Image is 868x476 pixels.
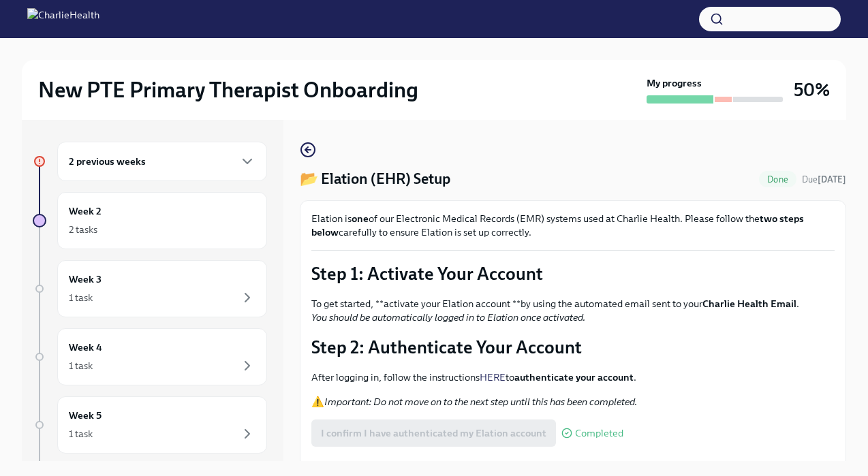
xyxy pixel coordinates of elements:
[647,76,702,90] strong: My progress
[759,174,796,185] span: Done
[300,169,450,189] h4: 📂 Elation (EHR) Setup
[818,174,846,185] strong: [DATE]
[57,142,267,181] div: 2 previous weeks
[311,311,585,323] em: You should be automatically logged in to Elation once activated.
[69,427,93,441] div: 1 task
[794,78,830,102] h3: 50%
[33,328,267,385] a: Week 41 task
[702,298,796,310] strong: Charlie Health Email
[69,291,93,304] div: 1 task
[69,340,102,355] h6: Week 4
[69,154,146,169] h6: 2 previous weeks
[352,212,369,225] strong: one
[311,335,835,360] p: Step 2: Authenticate Your Account
[311,370,835,384] p: After logging in, follow the instructions to .
[802,173,846,186] span: August 22nd, 2025 09:00
[69,272,102,287] h6: Week 3
[480,371,506,383] a: HERE
[311,297,835,324] p: To get started, **activate your Elation account **by using the automated email sent to your .
[69,408,102,423] h6: Week 5
[69,223,97,236] div: 2 tasks
[311,395,835,409] p: ⚠️
[38,76,418,104] h2: New PTE Primary Therapist Onboarding
[69,359,93,372] div: 1 task
[33,260,267,317] a: Week 31 task
[324,396,637,408] em: Important: Do not move on to the next step until this has been completed.
[33,396,267,454] a: Week 51 task
[33,192,267,249] a: Week 22 tasks
[69,204,102,219] h6: Week 2
[802,174,846,185] span: Due
[311,212,835,239] p: Elation is of our Electronic Medical Records (EMR) systems used at Charlie Health. Please follow ...
[311,261,835,286] p: Step 1: Activate Your Account
[27,8,99,30] img: CharlieHealth
[575,428,623,439] span: Completed
[514,371,634,383] strong: authenticate your account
